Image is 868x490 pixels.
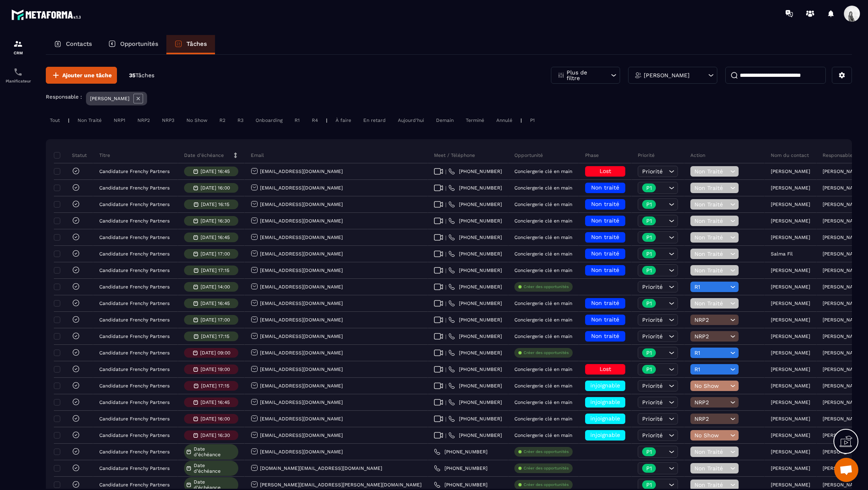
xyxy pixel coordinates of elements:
[445,383,446,389] span: |
[524,284,569,290] p: Créer des opportunités
[823,449,862,455] p: [PERSON_NAME]
[646,235,652,240] p: P1
[600,366,611,372] span: Lost
[514,185,572,191] p: Conciergerie clé en main
[445,432,446,439] span: |
[448,383,502,389] a: [PHONE_NUMBER]
[514,366,572,372] p: Conciergerie clé en main
[99,317,170,323] p: Candidature Frenchy Partners
[642,416,663,422] span: Priorité
[646,218,652,224] p: P1
[448,234,502,241] a: [PHONE_NUMBER]
[434,465,487,471] a: [PHONE_NUMBER]
[201,284,230,290] p: [DATE] 14:00
[694,218,728,224] span: Non Traité
[642,432,663,439] span: Priorité
[591,234,619,240] span: Non traité
[434,482,487,488] a: [PHONE_NUMBER]
[694,251,728,257] span: Non Traité
[448,218,502,224] a: [PHONE_NUMBER]
[133,115,154,125] div: NRP2
[201,251,230,257] p: [DATE] 17:00
[591,250,619,257] span: Non traité
[99,334,170,339] p: Candidature Frenchy Partners
[326,117,328,123] p: |
[644,72,690,78] p: [PERSON_NAME]
[233,115,248,125] div: R3
[100,35,166,54] a: Opportunités
[514,202,572,207] p: Conciergerie clé en main
[432,115,458,125] div: Demain
[771,449,810,455] p: [PERSON_NAME]
[694,284,728,290] span: R1
[445,218,446,224] span: |
[823,334,862,339] p: [PERSON_NAME]
[694,350,728,356] span: R1
[514,152,543,159] p: Opportunité
[646,202,652,207] p: P1
[13,67,23,77] img: scheduler
[514,334,572,339] p: Conciergerie clé en main
[524,465,569,471] p: Créer des opportunités
[99,399,170,405] p: Candidature Frenchy Partners
[823,185,862,191] p: [PERSON_NAME]
[445,169,446,175] span: |
[771,202,810,207] p: [PERSON_NAME]
[68,117,70,123] p: |
[99,284,170,290] p: Candidature Frenchy Partners
[448,317,502,323] a: [PHONE_NUMBER]
[771,235,810,240] p: [PERSON_NAME]
[66,40,92,47] p: Contacts
[448,399,502,406] a: [PHONE_NUMBER]
[771,284,810,290] p: [PERSON_NAME]
[591,201,619,207] span: Non traité
[99,449,170,455] p: Candidature Frenchy Partners
[694,399,728,406] span: NRP2
[694,465,728,471] span: Non Traité
[201,416,230,422] p: [DATE] 16:00
[694,168,728,175] span: Non Traité
[591,300,619,306] span: Non traité
[694,432,728,439] span: No Show
[2,51,34,55] p: CRM
[110,115,129,125] div: NRP1
[823,399,862,405] p: [PERSON_NAME]
[99,366,170,372] p: Candidature Frenchy Partners
[514,416,572,422] p: Conciergerie clé en main
[646,251,652,257] p: P1
[514,317,572,323] p: Conciergerie clé en main
[201,301,230,306] p: [DATE] 16:45
[642,399,663,406] span: Priorité
[514,218,572,224] p: Conciergerie clé en main
[99,251,170,257] p: Candidature Frenchy Partners
[771,251,793,257] p: Salma Fil
[201,383,229,389] p: [DATE] 17:15
[823,169,862,174] p: [PERSON_NAME]
[590,432,620,438] span: injoignable
[448,300,502,307] a: [PHONE_NUMBER]
[524,482,569,488] p: Créer des opportunités
[823,366,862,372] p: [PERSON_NAME]
[394,115,428,125] div: Aujourd'hui
[2,33,34,61] a: formationformationCRM
[445,301,446,307] span: |
[590,415,620,422] span: injoignable
[823,482,862,488] p: [PERSON_NAME]
[445,317,446,323] span: |
[99,432,170,438] p: Candidature Frenchy Partners
[642,333,663,340] span: Priorité
[823,235,862,240] p: [PERSON_NAME]
[771,185,810,191] p: [PERSON_NAME]
[445,350,446,356] span: |
[646,449,652,455] p: P1
[99,185,170,191] p: Candidature Frenchy Partners
[524,449,569,455] p: Créer des opportunités
[771,268,810,273] p: [PERSON_NAME]
[642,317,663,323] span: Priorité
[771,152,809,159] p: Nom du contact
[445,235,446,241] span: |
[646,465,652,471] p: P1
[99,482,170,488] p: Candidature Frenchy Partners
[448,432,502,439] a: [PHONE_NUMBER]
[642,383,663,389] span: Priorité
